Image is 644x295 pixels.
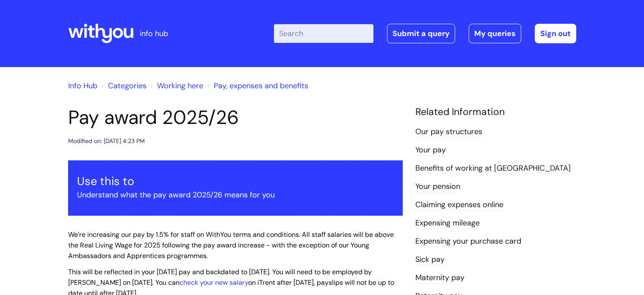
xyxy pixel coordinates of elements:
a: Expensing mileage [415,218,480,229]
a: Expensing your purchase card [415,236,521,247]
a: Claiming expenses online [415,199,503,211]
a: Submit a query [387,24,455,43]
a: Categories [108,81,146,91]
a: check your new salary [180,278,248,287]
div: | - [274,24,576,43]
a: Your pension [415,181,460,192]
a: Your pay [415,145,446,156]
a: Working here [157,81,203,91]
h4: Related Information [415,106,576,118]
li: Solution home [100,79,146,93]
div: Modified on: [DATE] 4:23 PM [68,136,145,146]
a: Our pay structures [415,126,482,138]
li: Pay, expenses and benefits [205,79,308,93]
input: Search [274,24,373,43]
a: Benefits of working at [GEOGRAPHIC_DATA] [415,163,571,174]
li: Working here [149,79,203,93]
span: We’re increasing our pay by 1.5% for staff on WithYou terms and conditions. All staff salaries wi... [68,230,394,260]
p: Understand what the pay award 2025/26 means for you [77,188,394,202]
h1: Pay award 2025/26 [68,106,403,129]
a: Info Hub [68,81,97,91]
p: info hub [140,27,168,40]
a: Pay, expenses and benefits [214,81,308,91]
a: Sick pay [415,254,445,265]
a: Sign out [535,24,576,43]
a: My queries [469,24,521,43]
h3: Use this to [77,174,394,188]
a: Maternity pay [415,273,464,284]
